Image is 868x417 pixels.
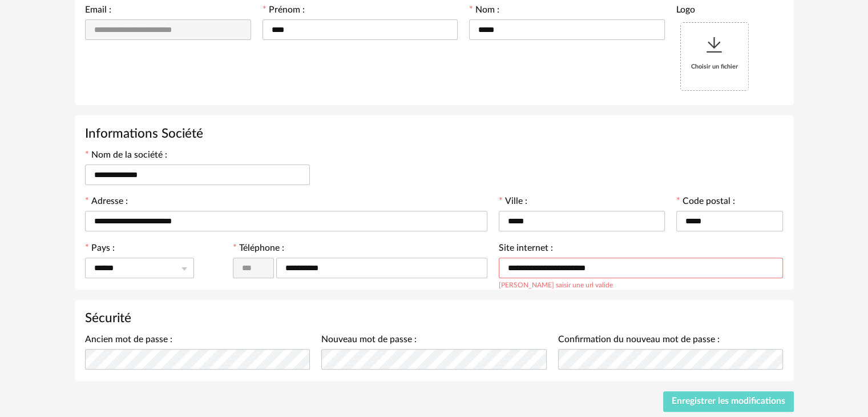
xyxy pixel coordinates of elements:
[499,197,527,209] label: Ville :
[85,335,172,347] label: Ancien mot de passe :
[676,6,695,17] label: Logo
[85,151,167,162] label: Nom de la société :
[672,396,785,406] span: Enregistrer les modifications
[558,335,720,347] label: Confirmation du nouveau mot de passe :
[85,197,128,209] label: Adresse :
[263,6,305,17] label: Prénom :
[499,244,553,255] label: Site internet :
[676,197,735,209] label: Code postal :
[321,335,417,347] label: Nouveau mot de passe :
[85,6,111,17] label: Email :
[85,310,784,327] h3: Sécurité
[85,126,784,142] h3: Informations Société
[499,279,613,288] div: [PERSON_NAME] saisir une url valide
[663,391,794,412] button: Enregistrer les modifications
[85,244,115,255] label: Pays :
[469,6,499,17] label: Nom :
[233,244,284,255] label: Téléphone :
[681,23,748,90] div: Choisir un fichier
